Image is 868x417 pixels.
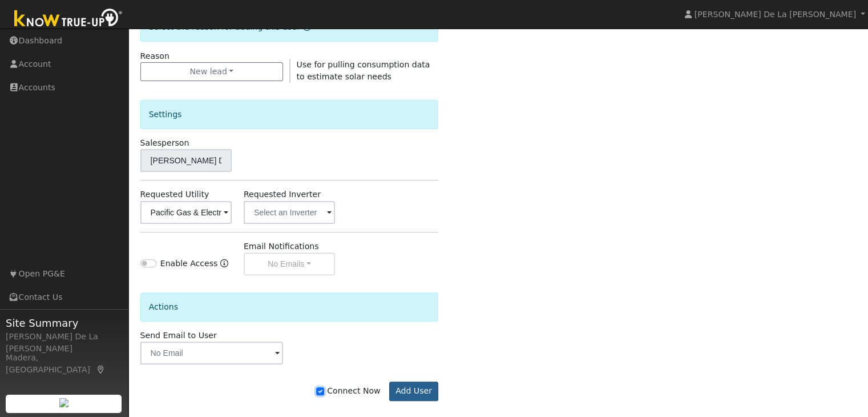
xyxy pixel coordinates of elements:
input: Select a User [140,149,232,172]
label: Requested Utility [140,189,209,201]
label: Reason [140,50,169,62]
label: Send Email to User [140,330,217,342]
label: Email Notifications [244,240,319,252]
input: Select a Utility [140,201,232,224]
div: Actions [140,292,439,322]
label: Salesperson [140,137,189,149]
input: Select an Inverter [244,201,335,224]
div: Madera, [GEOGRAPHIC_DATA] [6,352,122,376]
img: retrieve [59,398,68,407]
label: Requested Inverter [244,189,321,201]
a: Enable Access [220,258,228,275]
div: [PERSON_NAME] De La [PERSON_NAME] [6,331,122,355]
a: Map [96,365,106,374]
span: Site Summary [6,315,122,331]
span: [PERSON_NAME] De La [PERSON_NAME] [695,10,856,19]
div: Settings [140,100,439,129]
label: Connect Now [316,385,380,397]
input: No Email [140,342,284,364]
button: Add User [389,382,439,401]
input: Connect Now [316,387,324,395]
button: New lead [140,62,284,82]
span: Use for pulling consumption data to estimate solar needs [297,60,430,81]
img: Know True-Up [9,6,128,32]
label: Enable Access [160,258,218,270]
